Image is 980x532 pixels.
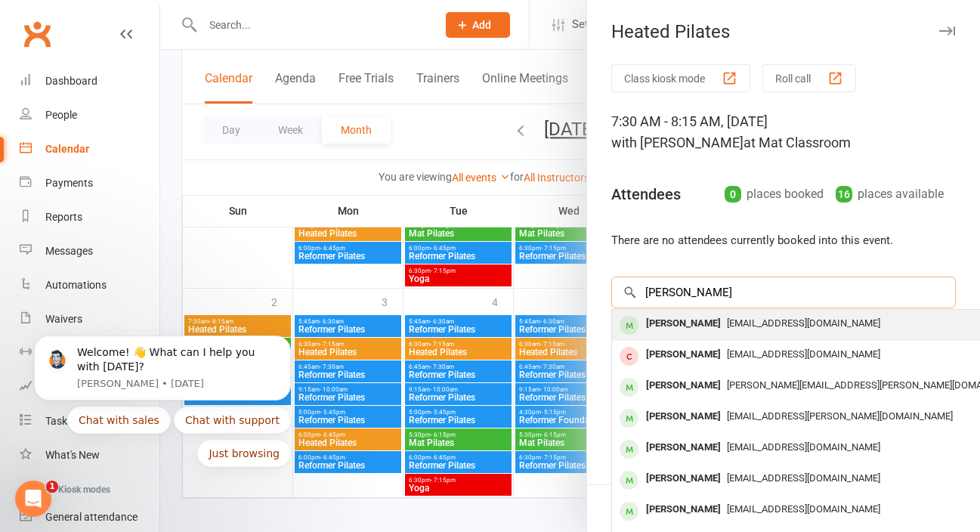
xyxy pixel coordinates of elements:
[45,245,93,257] div: Messages
[20,166,159,200] a: Payments
[725,184,824,205] div: places booked
[836,186,852,203] div: 16
[45,279,107,291] div: Automations
[620,347,638,366] div: member
[620,471,638,490] div: member
[620,316,638,335] div: member
[727,472,880,484] span: [EMAIL_ADDRESS][DOMAIN_NAME]
[725,186,741,203] div: 0
[587,21,980,42] div: Heated Pilates
[762,64,856,92] button: Roll call
[45,109,77,121] div: People
[20,268,159,302] a: Automations
[836,184,944,205] div: places available
[20,132,159,166] a: Calendar
[611,111,956,153] div: 7:30 AM - 8:15 AM, [DATE]
[727,410,953,422] span: [EMAIL_ADDRESS][PERSON_NAME][DOMAIN_NAME]
[20,302,159,336] a: Waivers
[20,98,159,132] a: People
[20,64,159,98] a: Dashboard
[611,135,744,150] span: with [PERSON_NAME]
[20,200,159,234] a: Reports
[611,184,681,205] div: Attendees
[620,378,638,397] div: member
[727,441,880,453] span: [EMAIL_ADDRESS][DOMAIN_NAME]
[611,277,956,308] input: Search to add attendees
[640,375,727,397] div: [PERSON_NAME]
[45,143,89,155] div: Calendar
[620,440,638,459] div: member
[727,348,880,360] span: [EMAIL_ADDRESS][DOMAIN_NAME]
[20,234,159,268] a: Messages
[744,135,851,150] span: at Mat Classroom
[727,317,880,329] span: [EMAIL_ADDRESS][DOMAIN_NAME]
[45,211,82,223] div: Reports
[11,317,314,524] iframe: Intercom notifications message
[640,344,727,366] div: [PERSON_NAME]
[727,503,880,515] span: [EMAIL_ADDRESS][DOMAIN_NAME]
[640,499,727,521] div: [PERSON_NAME]
[640,313,727,335] div: [PERSON_NAME]
[45,177,93,189] div: Payments
[18,15,56,53] a: Clubworx
[640,437,727,459] div: [PERSON_NAME]
[620,502,638,521] div: member
[640,468,727,490] div: [PERSON_NAME]
[640,406,727,428] div: [PERSON_NAME]
[45,313,82,325] div: Waivers
[611,64,750,92] button: Class kiosk mode
[45,75,97,87] div: Dashboard
[46,481,58,493] span: 1
[15,481,51,517] iframe: Intercom live chat
[620,409,638,428] div: member
[611,231,956,249] li: There are no attendees currently booked into this event.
